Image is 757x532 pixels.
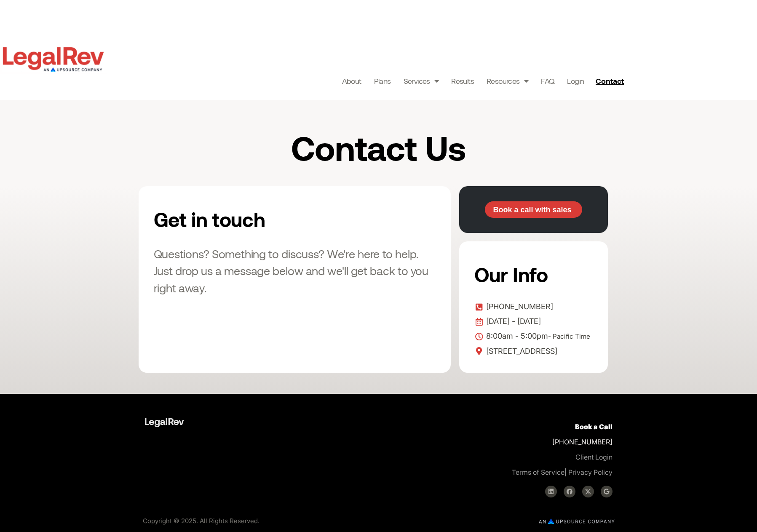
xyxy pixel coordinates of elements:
a: Privacy Policy [568,468,613,476]
a: Contact [592,74,629,88]
h2: Get in touch [154,201,351,237]
a: Terms of Service [512,468,564,476]
nav: Menu [342,75,584,87]
a: Client Login [575,453,613,461]
a: [PHONE_NUMBER] [474,300,593,313]
span: - Pacific Time [548,332,590,340]
a: Plans [374,75,391,87]
span: Copyright © 2025. All Rights Reserved. [143,517,259,525]
a: FAQ [541,75,554,87]
h1: Contact Us [211,130,547,165]
a: Book a Call [575,422,613,431]
span: [PHONE_NUMBER] [484,300,553,313]
h3: Questions? Something to discuss? We're here to help. Just drop us a message below and we'll get b... [154,245,436,297]
span: [DATE] - [DATE] [484,315,541,328]
span: 8:00am - 5:00pm [484,330,590,343]
span: Book a call with sales [493,206,571,214]
a: Results [451,75,474,87]
a: Login [567,75,584,87]
a: About [342,75,361,87]
a: Resources [487,75,528,87]
span: [STREET_ADDRESS] [484,345,557,358]
h2: Our Info [474,257,590,292]
span: Contact [596,77,624,85]
p: [PHONE_NUMBER] [389,419,613,480]
a: Services [404,75,439,87]
a: Book a call with sales [485,201,582,218]
span: | [512,468,567,476]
